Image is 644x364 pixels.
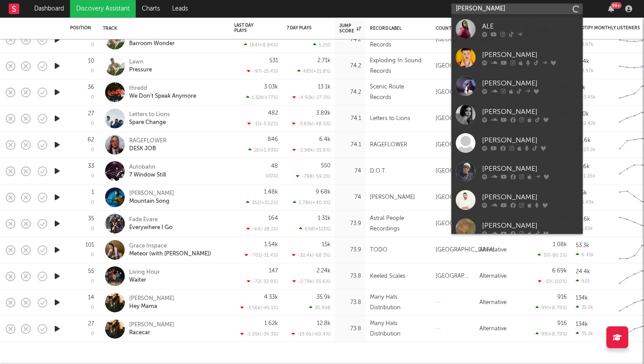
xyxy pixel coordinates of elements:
[317,321,331,326] div: 12.8k
[88,111,94,117] div: 27
[576,331,593,336] div: 35.2k
[88,216,94,222] div: 35
[268,110,278,116] div: 482
[129,111,170,127] a: Letters to LionsSpare Change
[322,242,331,247] div: 15k
[576,25,641,31] div: Spotify Monthly Listeners
[247,121,278,127] div: -15 ( -3.02 % )
[538,279,567,284] div: -10 ( -110 % )
[129,295,174,303] div: [PERSON_NAME]
[129,295,174,311] a: [PERSON_NAME]Hey Mama
[129,171,166,179] div: 7 Window Still
[247,68,278,74] div: -97 ( -15.4 % )
[576,42,594,47] div: 3.97k
[339,324,361,334] div: 73.8
[436,219,471,229] div: [GEOGRAPHIC_DATA]
[91,279,94,284] div: 0
[309,305,331,311] div: 35,908
[370,113,410,124] div: Letters to Lions
[479,245,507,255] div: Alternative
[91,174,94,179] div: 0
[576,94,596,100] div: -3.45k
[292,147,331,153] div: -2.98k ( -31.8 % )
[91,148,94,152] div: 0
[576,322,588,327] div: 134k
[576,269,590,275] div: 24.4k
[316,189,331,195] div: 9.68k
[576,120,596,126] div: -2.42k
[271,163,278,169] div: 48
[482,106,578,117] div: [PERSON_NAME]
[370,318,427,339] div: Many Hats Distribution
[436,140,471,150] div: [GEOGRAPHIC_DATA]
[264,84,278,90] div: 3.03k
[576,199,594,205] div: 5.49k
[370,82,427,103] div: Scenic Route Records
[318,84,331,90] div: 13.1k
[482,192,578,202] div: [PERSON_NAME]
[91,200,94,205] div: 0
[287,25,317,31] div: 7 Day Plays
[339,61,361,71] div: 74.2
[482,220,578,231] div: [PERSON_NAME]
[451,129,583,157] a: [PERSON_NAME]
[91,253,94,258] div: 0
[479,297,507,308] div: Alternative
[482,78,578,88] div: [PERSON_NAME]
[576,173,595,179] div: -1.26k
[339,113,361,124] div: 74.1
[129,85,196,92] div: thredd
[576,226,593,231] div: 1.81k
[482,21,578,32] div: ALE
[339,35,361,45] div: 74.2
[436,192,471,203] div: [GEOGRAPHIC_DATA]
[538,252,567,258] div: 30 ( -80.1 % )
[292,331,331,337] div: -19.6k ( -60.4 % )
[88,321,94,327] div: 27
[91,226,94,231] div: 0
[240,305,278,311] div: -3.56k ( -45.1 % )
[576,164,590,170] div: 4.16k
[129,163,166,171] div: Autobahn
[91,190,94,195] div: 1
[436,26,466,31] div: Country
[246,95,278,100] div: 1.32k ( +77 % )
[297,68,331,74] div: 485 ( +21.8 % )
[88,85,94,90] div: 36
[451,157,583,186] a: [PERSON_NAME]
[576,278,590,284] div: 925
[129,269,160,276] div: Living Hour
[129,66,152,74] div: Pressure
[436,166,495,177] div: [GEOGRAPHIC_DATA]
[451,43,583,72] a: [PERSON_NAME]
[88,163,94,169] div: 33
[292,252,331,258] div: -32.4k ( -68.3 % )
[264,294,278,300] div: 4.33k
[129,269,160,284] a: Living HourWaiter
[557,294,567,300] div: 916
[576,138,591,143] div: 86.6k
[247,279,278,284] div: -72 ( -32.9 % )
[129,163,166,179] a: Autobahn7 Window Still
[482,163,578,174] div: [PERSON_NAME]
[451,100,583,129] a: [PERSON_NAME]
[264,321,278,326] div: 1.62k
[317,294,331,300] div: 35.9k
[576,295,588,301] div: 134k
[451,4,583,14] input: Search for artists
[91,121,94,126] div: 0
[608,5,614,12] button: 99+
[370,292,427,313] div: Many Hats Distribution
[339,271,361,282] div: 73.8
[129,242,211,258] a: Grace InspaceMeteor (with [PERSON_NAME])
[129,303,174,311] div: Hey Mama
[370,192,415,203] div: [PERSON_NAME]
[269,268,278,274] div: 147
[129,58,152,66] div: Lawn
[267,137,278,142] div: 846
[129,321,174,337] a: [PERSON_NAME]Racecar
[129,145,166,153] div: DESK JOB
[292,279,331,284] div: -2.79k ( -55.6 % )
[535,305,567,311] div: 99 ( +8.79 % )
[129,58,152,74] a: LawnPressure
